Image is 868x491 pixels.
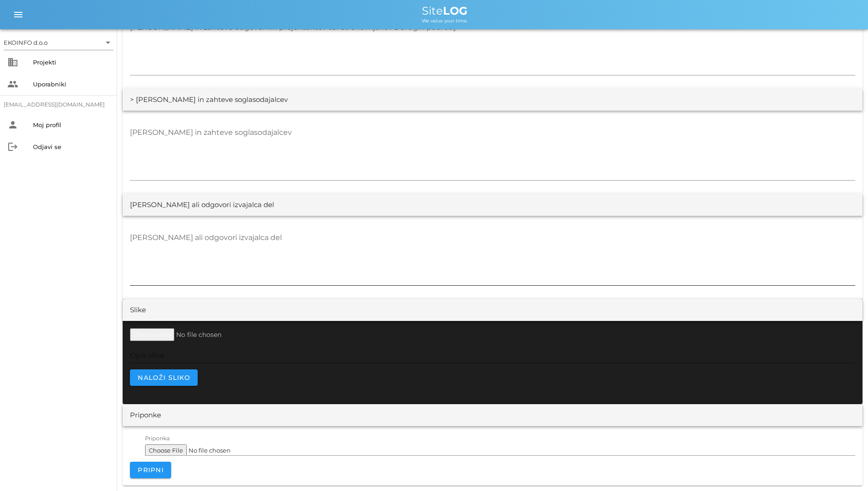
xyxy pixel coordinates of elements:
iframe: Chat Widget [737,392,868,491]
div: Pripomoček za klepet [737,392,868,491]
i: person [7,119,18,130]
i: file [113,443,157,454]
div: Uporabniki [33,80,110,88]
i: menu [13,9,24,20]
span: Pripni [137,466,164,474]
span: Naloži sliko [137,374,190,382]
div: EKOINFO d.o.o [4,35,113,50]
span: We value your time. [422,18,468,24]
div: Projekti [33,59,110,66]
button: Pripni [130,462,171,478]
button: Naloži sliko [130,369,198,386]
div: Slike [130,305,146,315]
label: Priponka [145,435,170,442]
i: arrow_drop_down [102,37,113,48]
i: business [7,57,18,68]
div: Odjavi se [33,143,110,150]
b: LOG [443,4,468,17]
i: logout [7,141,18,152]
div: Priponke [130,410,161,421]
div: EKOINFO d.o.o [4,38,48,47]
div: > [PERSON_NAME] in zahteve soglasodajalcev [130,95,288,105]
span: Site [422,4,468,17]
div: [PERSON_NAME] ali odgovori izvajalca del [130,200,274,210]
i: people [7,79,18,90]
div: Moj profil [33,121,110,128]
